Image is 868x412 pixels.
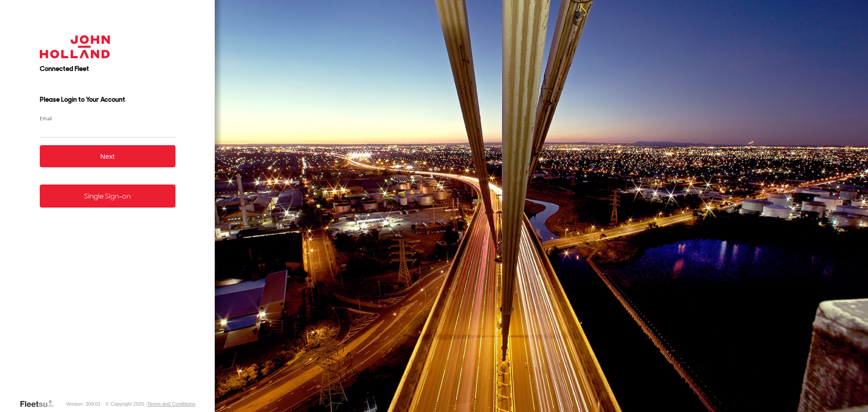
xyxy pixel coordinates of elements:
h3: Please Login to Your Account [40,95,175,104]
img: John Holland [40,35,110,58]
button: Next [40,145,175,167]
a: Terms and Conditions [147,401,195,407]
div: Version: 309.01 [66,401,100,407]
a: Visit our Website [19,399,61,408]
div: © Copyright 2025 - [105,401,195,407]
label: Email [40,115,175,122]
h2: Connected Fleet [40,64,175,73]
a: Single Sign-on [40,185,175,208]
